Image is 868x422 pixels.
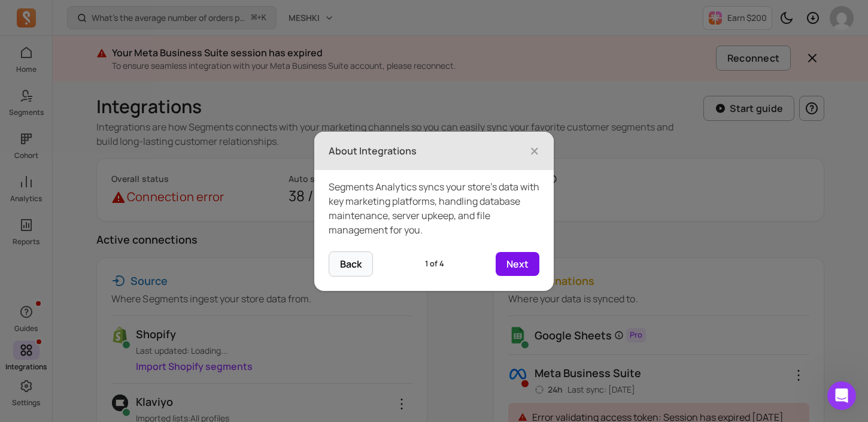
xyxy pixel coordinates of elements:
button: Back [329,251,373,277]
button: Next [496,252,539,276]
iframe: Intercom live chat [827,381,856,410]
h3: About Integrations [329,144,417,158]
span: 1 of 4 [425,258,444,269]
div: Segments Analytics syncs your store’s data with key marketing platforms, handling database mainte... [314,170,554,251]
button: Close Tour [530,141,539,160]
span: × [530,138,539,164]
